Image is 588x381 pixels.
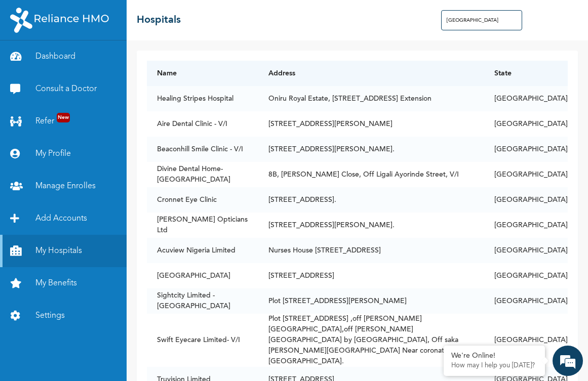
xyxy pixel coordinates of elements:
[258,213,484,238] td: [STREET_ADDRESS][PERSON_NAME].
[147,238,258,263] td: Acuview Nigeria Limited
[484,187,568,213] td: [GEOGRAPHIC_DATA]
[258,86,484,111] td: Oniru Royal Estate, [STREET_ADDRESS] Extension
[147,137,258,162] td: Beaconhill Smile Clinic - V/I
[147,213,258,238] td: [PERSON_NAME] Opticians Ltd
[59,143,140,245] span: We're online!
[484,238,568,263] td: [GEOGRAPHIC_DATA]
[19,51,41,76] img: d_794563401_company_1708531726252_794563401
[451,362,537,370] p: How may I help you today?
[484,61,568,86] th: State
[57,113,70,122] span: New
[147,111,258,137] td: Aire Dental Clinic - V/I
[258,187,484,213] td: [STREET_ADDRESS].
[147,86,258,111] td: Healing Stripes Hospital
[484,111,568,137] td: [GEOGRAPHIC_DATA]
[10,8,109,33] img: RelianceHMO's Logo
[166,5,190,29] div: Minimize live chat window
[5,308,193,343] textarea: Type your message and hit 'Enter'
[99,343,193,374] div: FAQs
[147,263,258,288] td: [GEOGRAPHIC_DATA]
[258,314,484,367] td: Plot [STREET_ADDRESS] ,off [PERSON_NAME][GEOGRAPHIC_DATA],off [PERSON_NAME][GEOGRAPHIC_DATA] by [...
[147,61,258,86] th: Name
[258,137,484,162] td: [STREET_ADDRESS][PERSON_NAME].
[5,361,99,368] span: Conversation
[258,61,484,86] th: Address
[484,86,568,111] td: [GEOGRAPHIC_DATA]
[147,187,258,213] td: Cronnet Eye Clinic
[147,162,258,187] td: Divine Dental Home- [GEOGRAPHIC_DATA]
[451,352,537,360] div: We're Online!
[147,288,258,314] td: Sightcity Limited - [GEOGRAPHIC_DATA]
[484,263,568,288] td: [GEOGRAPHIC_DATA]
[258,162,484,187] td: 8B, [PERSON_NAME] Close, Off Ligali Ayorinde Street, V/I
[484,137,568,162] td: [GEOGRAPHIC_DATA]
[53,57,170,70] div: Chat with us now
[258,111,484,137] td: [STREET_ADDRESS][PERSON_NAME]
[258,238,484,263] td: Nurses House [STREET_ADDRESS]
[258,263,484,288] td: [STREET_ADDRESS]
[137,13,181,28] h2: Hospitals
[484,314,568,367] td: [GEOGRAPHIC_DATA]
[484,162,568,187] td: [GEOGRAPHIC_DATA]
[484,213,568,238] td: [GEOGRAPHIC_DATA]
[484,288,568,314] td: [GEOGRAPHIC_DATA]
[441,10,522,30] input: Search Hospitals...
[147,314,258,367] td: Swift Eyecare Limited- V/I
[258,288,484,314] td: Plot [STREET_ADDRESS][PERSON_NAME]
